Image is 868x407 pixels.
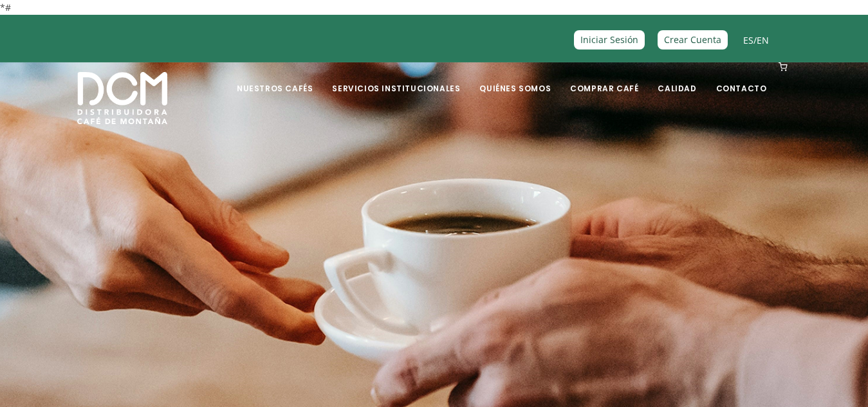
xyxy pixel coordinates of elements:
a: EN [757,34,769,46]
a: Nuestros Cafés [229,64,320,94]
a: Quiénes Somos [472,64,559,94]
a: Iniciar Sesión [574,30,645,49]
a: Crear Cuenta [658,30,728,49]
span: / [743,33,769,48]
a: Contacto [708,64,775,94]
a: Calidad [650,64,704,94]
a: Comprar Café [562,64,646,94]
a: Servicios Institucionales [324,64,468,94]
a: ES [743,34,753,46]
